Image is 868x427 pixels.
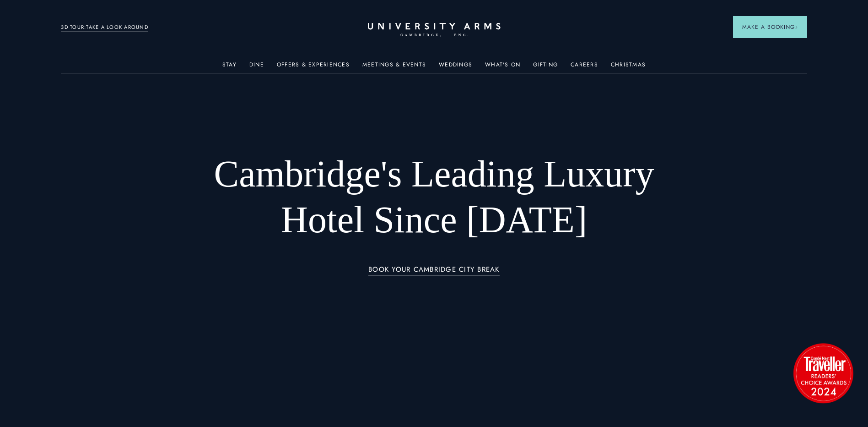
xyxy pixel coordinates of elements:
a: Dine [249,61,264,73]
img: Arrow icon [795,26,798,29]
a: Stay [222,61,237,73]
a: Christmas [611,61,646,73]
a: Careers [571,61,598,73]
button: Make a BookingArrow icon [733,16,807,38]
a: Weddings [439,61,472,73]
a: Home [368,23,501,37]
a: 3D TOUR:TAKE A LOOK AROUND [61,23,148,32]
a: Gifting [533,61,558,73]
a: BOOK YOUR CAMBRIDGE CITY BREAK [368,266,500,276]
a: Meetings & Events [362,61,426,73]
img: image-2524eff8f0c5d55edbf694693304c4387916dea5-1501x1501-png [789,339,857,407]
a: Offers & Experiences [277,61,350,73]
span: Make a Booking [742,23,798,31]
h1: Cambridge's Leading Luxury Hotel Since [DATE] [190,151,678,243]
a: What's On [485,61,520,73]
